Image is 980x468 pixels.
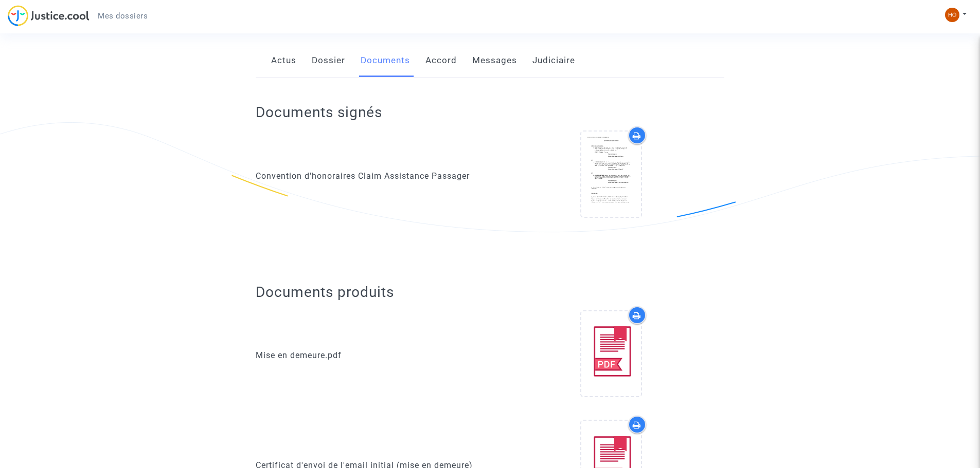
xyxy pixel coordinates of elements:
[256,170,483,182] div: Convention d'honoraires Claim Assistance Passager
[256,103,382,121] h2: Documents signés
[361,44,410,78] a: Documents
[256,283,724,301] h2: Documents produits
[532,44,575,78] a: Judiciaire
[256,349,483,362] div: Mise en demeure.pdf
[90,8,156,24] a: Mes dossiers
[98,11,148,21] span: Mes dossiers
[425,44,457,78] a: Accord
[271,44,296,78] a: Actus
[8,5,90,26] img: jc-logo.svg
[945,8,959,22] img: 5895597dbcca80227e01eb0de8807bbb
[472,44,517,78] a: Messages
[312,44,345,78] a: Dossier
